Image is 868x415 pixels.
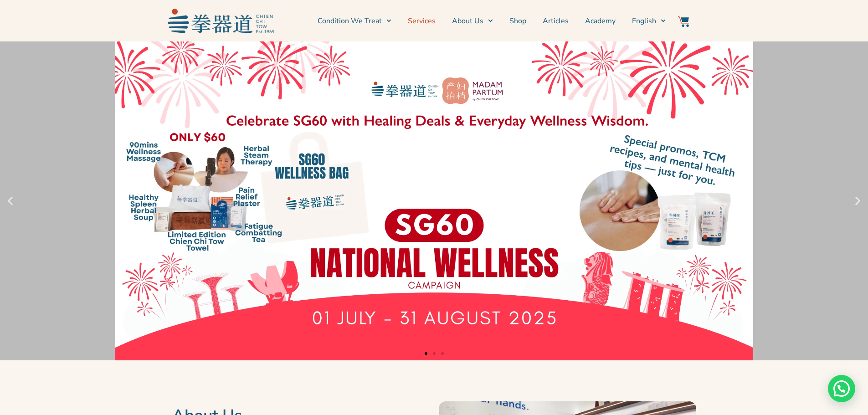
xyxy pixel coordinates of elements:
[632,15,656,26] span: English
[441,352,444,355] span: Go to slide 3
[279,10,666,32] nav: Menu
[425,352,427,355] span: Go to slide 1
[678,16,689,27] img: Website Icon-03
[433,352,436,355] span: Go to slide 2
[318,10,391,32] a: Condition We Treat
[543,10,569,32] a: Articles
[408,10,436,32] a: Services
[452,10,493,32] a: About Us
[632,10,666,32] a: English
[852,195,863,207] div: Next slide
[585,10,616,32] a: Academy
[5,195,16,207] div: Previous slide
[509,10,526,32] a: Shop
